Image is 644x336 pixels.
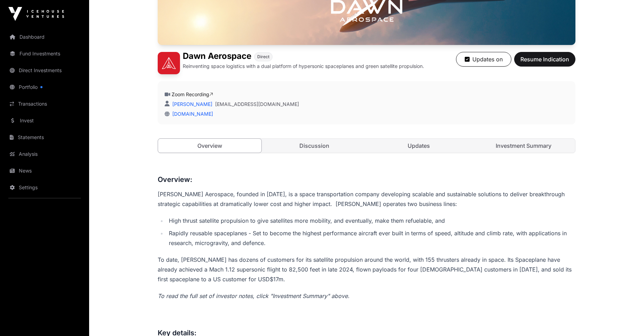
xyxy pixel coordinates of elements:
button: Resume Indication [514,52,575,67]
p: [PERSON_NAME] Aerospace, founded in [DATE], is a space transportation company developing scalable... [158,189,575,209]
span: Resume Indication [520,55,569,63]
a: [DOMAIN_NAME] [170,111,213,117]
li: Rapidly reusable spaceplanes - Set to become the highest performance aircraft ever built in terms... [167,228,575,248]
p: Reinventing space logistics with a dual platform of hypersonic spaceplanes and green satellite pr... [183,63,424,70]
a: Statements [6,130,84,145]
a: Portfolio [6,79,84,95]
em: To read the full set of investor notes, click "Investment Summary" above. [158,292,350,299]
a: Direct Investments [6,63,84,78]
nav: Tabs [158,139,575,153]
a: [PERSON_NAME] [171,101,212,107]
a: Discussion [263,139,366,153]
a: Updates [367,139,471,153]
h1: Dawn Aerospace [183,52,251,61]
a: Zoom Recording [172,91,213,97]
p: To date, [PERSON_NAME] has dozens of customers for its satellite propulsion around the world, wit... [158,255,575,284]
a: News [6,163,84,178]
a: Fund Investments [6,46,84,61]
a: Overview [158,138,262,153]
a: Settings [6,180,84,195]
a: Dashboard [6,29,84,45]
a: Analysis [6,146,84,162]
img: Dawn Aerospace [158,52,180,74]
li: High thrust satellite propulsion to give satellites more mobility, and eventually, make them refu... [167,216,575,226]
img: Icehouse Ventures Logo [8,7,64,21]
h3: Overview: [158,174,575,185]
a: Resume Indication [514,59,575,66]
a: Investment Summary [472,139,575,153]
span: Direct [257,54,269,60]
a: Invest [6,113,84,128]
a: Transactions [6,96,84,112]
iframe: Chat Widget [609,303,644,336]
button: Updates on [456,52,511,67]
a: [EMAIL_ADDRESS][DOMAIN_NAME] [215,101,299,108]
